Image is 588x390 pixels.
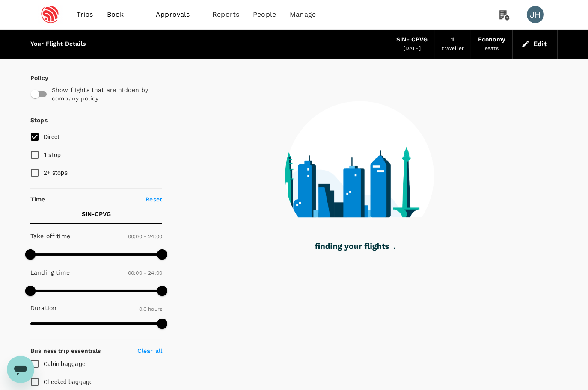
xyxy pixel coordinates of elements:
[30,232,70,240] p: Take off time
[527,6,544,23] div: JH
[44,151,61,158] span: 1 stop
[315,243,389,251] g: finding your flights
[30,39,86,49] div: Your Flight Details
[30,5,70,24] img: Espressif Systems Singapore Pte Ltd
[404,44,421,53] div: [DATE]
[30,195,45,204] p: Time
[52,86,156,103] p: Show flights that are hidden by company policy
[253,9,276,20] span: People
[107,9,124,20] span: Book
[478,35,505,44] div: Economy
[137,346,162,355] p: Clear all
[44,360,85,367] span: Cabin baggage
[30,74,38,82] p: Policy
[485,44,499,53] div: seats
[139,306,162,312] span: 0.0 hours
[156,9,199,20] span: Approvals
[212,9,239,20] span: Reports
[290,9,316,20] span: Manage
[396,35,428,44] div: SIN - CPVG
[44,133,60,140] span: Direct
[82,210,111,218] p: SIN - CPVG
[30,347,101,354] strong: Business trip essentials
[146,195,162,204] p: Reset
[451,35,454,44] div: 1
[442,44,464,53] div: traveller
[44,378,93,385] span: Checked baggage
[394,248,395,249] g: .
[7,356,34,383] iframe: Button to launch messaging window
[128,233,162,239] span: 00:00 - 24:00
[30,268,70,277] p: Landing time
[44,169,68,176] span: 2+ stops
[520,37,550,51] button: Edit
[77,9,93,20] span: Trips
[128,270,162,276] span: 00:00 - 24:00
[30,117,48,124] strong: Stops
[30,304,56,312] p: Duration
